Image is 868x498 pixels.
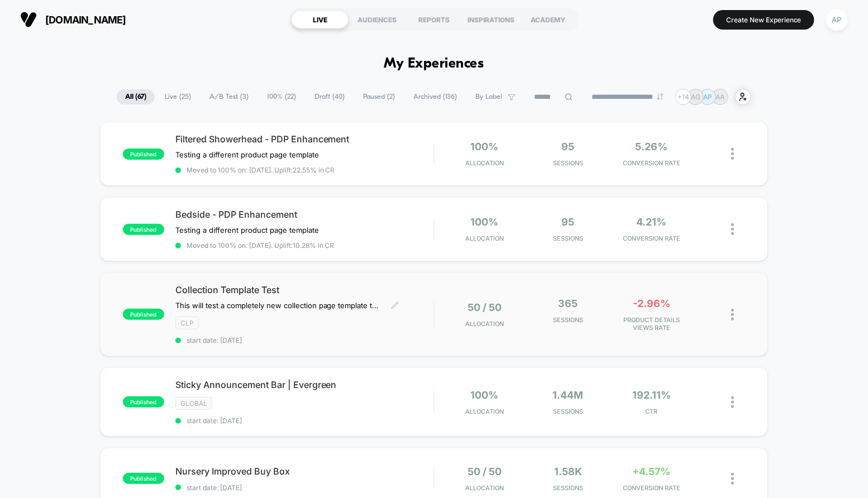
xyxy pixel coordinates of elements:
[613,159,691,167] span: CONVERSION RATE
[613,408,691,415] span: CTR
[559,298,578,309] span: 365
[384,56,484,72] h1: My Experiences
[704,93,713,101] p: AP
[117,89,155,104] span: All ( 67 )
[468,466,502,477] span: 50 / 50
[349,11,406,28] div: AUDIENCES
[187,166,335,174] span: Moved to 100% on: [DATE] . Uplift: 22.55% in CR
[529,484,607,492] span: Sessions
[175,301,383,310] span: This will test a completely new collection page template that emphasizes the main products with l...
[731,148,734,160] img: close
[633,298,670,309] span: -2.96%
[201,89,257,104] span: A/B Test ( 3 )
[636,141,668,152] span: 5.26%
[17,11,130,28] button: [DOMAIN_NAME]
[716,93,725,101] p: AA
[175,150,319,159] span: Testing a different product page template
[175,133,434,145] span: Filtered Showerhead - PDP Enhancement
[731,223,734,235] img: close
[675,89,691,105] div: + 14
[613,484,691,492] span: CONVERSION RATE
[562,216,575,228] span: 95
[471,216,499,228] span: 100%
[468,301,502,313] span: 50 / 50
[306,89,353,104] span: Draft ( 40 )
[823,8,851,31] button: AP
[175,416,434,425] span: start date: [DATE]
[465,320,504,328] span: Allocation
[292,11,349,28] div: LIVE
[156,89,199,104] span: Live ( 25 )
[175,483,434,492] span: start date: [DATE]
[529,408,607,415] span: Sessions
[632,389,671,401] span: 192.11%
[471,141,499,152] span: 100%
[691,93,700,101] p: AG
[123,309,164,320] span: published
[175,466,434,477] span: Nursery Improved Buy Box
[613,316,691,332] span: PRODUCT DETAILS VIEWS RATE
[175,209,434,220] span: Bedside - PDP Enhancement
[20,11,37,28] img: Visually logo
[731,473,734,485] img: close
[123,473,164,484] span: published
[355,89,403,104] span: Paused ( 2 )
[713,10,814,30] button: Create New Experience
[175,284,434,295] span: Collection Template Test
[471,389,499,401] span: 100%
[553,389,584,401] span: 1.44M
[554,466,582,477] span: 1.58k
[731,396,734,408] img: close
[529,316,607,324] span: Sessions
[405,89,465,104] span: Archived ( 136 )
[175,336,434,344] span: start date: [DATE]
[175,397,212,410] span: GLOBAL
[633,466,671,477] span: +4.57%
[529,234,607,242] span: Sessions
[529,159,607,167] span: Sessions
[123,224,164,235] span: published
[462,11,519,28] div: INSPIRATIONS
[465,408,504,415] span: Allocation
[637,216,667,228] span: 4.21%
[123,149,164,160] span: published
[826,9,848,31] div: AP
[465,159,504,167] span: Allocation
[519,11,576,28] div: ACADEMY
[465,484,504,492] span: Allocation
[175,379,434,390] span: Sticky Announcement Bar | Evergreen
[175,317,199,329] span: CLP
[731,309,734,320] img: close
[123,396,164,408] span: published
[45,14,126,26] span: [DOMAIN_NAME]
[259,89,304,104] span: 100% ( 22 )
[175,226,319,234] span: Testing a different product page template
[187,241,335,250] span: Moved to 100% on: [DATE] . Uplift: 10.28% in CR
[465,234,504,242] span: Allocation
[562,141,575,152] span: 95
[406,11,462,28] div: REPORTS
[613,234,691,242] span: CONVERSION RATE
[475,93,502,101] span: By Label
[657,93,664,100] img: end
